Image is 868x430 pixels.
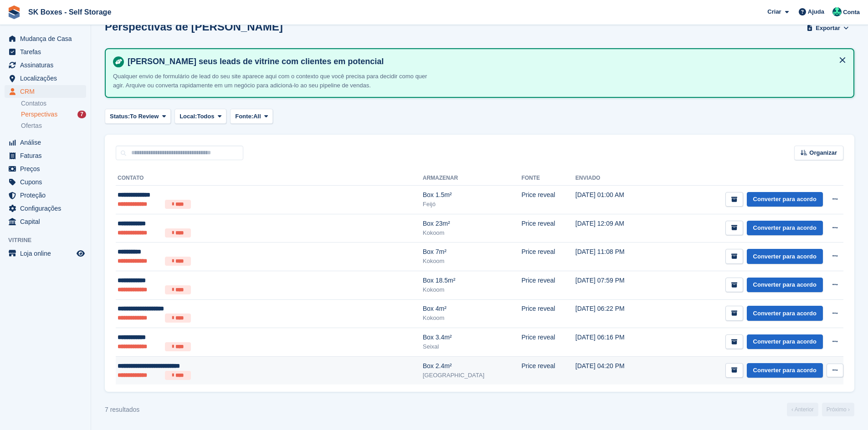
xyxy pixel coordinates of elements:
[116,171,423,186] th: Contato
[20,202,75,215] span: Configurações
[521,186,575,214] td: Price reveal
[575,328,654,357] td: [DATE] 06:16 PM
[423,247,522,257] div: Box 7m²
[747,334,823,349] a: Converter para acordo
[521,356,575,384] td: Price reveal
[575,243,654,271] td: [DATE] 11:08 PM
[575,214,654,243] td: [DATE] 12:09 AM
[5,32,86,45] a: menu
[423,304,522,314] div: Box 4m²
[808,7,824,16] span: Ajuda
[816,24,840,33] span: Exportar
[197,112,214,121] span: Todos
[747,221,823,236] a: Converter para acordo
[521,328,575,357] td: Price reveal
[521,271,575,299] td: Price reveal
[5,85,86,98] a: menu
[575,186,654,214] td: [DATE] 01:00 AM
[20,59,75,71] span: Assinaturas
[20,189,75,202] span: Proteção
[230,109,273,124] button: Fonte: All
[787,403,818,416] a: Anterior
[767,7,781,16] span: Criar
[843,8,860,17] span: Conta
[423,257,522,266] div: Kokoom
[575,356,654,384] td: [DATE] 04:20 PM
[5,136,86,149] a: menu
[180,112,197,121] span: Local:
[423,219,522,228] div: Box 23m²
[423,200,522,209] div: Feijó
[747,363,823,378] a: Converter para acordo
[20,162,75,175] span: Preços
[5,72,86,85] a: menu
[5,149,86,162] a: menu
[21,110,57,119] span: Perspectivas
[124,56,846,67] h4: [PERSON_NAME] seus leads de vitrine com clientes em potencial
[423,371,522,380] div: [GEOGRAPHIC_DATA]
[113,72,432,90] p: Qualquer envio de formulário de lead do seu site aparece aqui com o contexto que você precisa par...
[521,243,575,271] td: Price reveal
[20,46,75,58] span: Tarefas
[5,202,86,215] a: menu
[5,189,86,202] a: menu
[105,405,139,415] div: 7 resultados
[5,162,86,175] a: menu
[20,215,75,228] span: Capital
[805,20,851,35] button: Exportar
[575,299,654,328] td: [DATE] 06:22 PM
[253,112,261,121] span: All
[423,314,522,323] div: Kokoom
[521,171,575,186] th: Fonte
[575,171,654,186] th: Enviado
[423,285,522,294] div: Kokoom
[75,248,86,259] a: Loja de pré-visualização
[832,7,842,16] img: Cláudio Borges
[423,171,522,186] th: Armazenar
[175,109,226,124] button: Local: Todos
[809,148,837,157] span: Organizar
[747,306,823,321] a: Converter para acordo
[105,109,171,124] button: Status: To Review
[8,236,91,245] span: Vitrine
[20,247,75,260] span: Loja online
[20,72,75,85] span: Localizações
[20,85,75,98] span: CRM
[423,276,522,285] div: Box 18.5m²
[5,247,86,260] a: menu
[5,46,86,58] a: menu
[423,333,522,342] div: Box 3.4m²
[747,278,823,293] a: Converter para acordo
[575,271,654,299] td: [DATE] 07:59 PM
[423,342,522,351] div: Seixal
[423,361,522,371] div: Box 2.4m²
[5,59,86,71] a: menu
[747,249,823,264] a: Converter para acordo
[21,99,86,108] a: Contatos
[105,20,283,33] h1: Perspectivas de [PERSON_NAME]
[423,190,522,200] div: Box 1.5m²
[77,111,86,118] div: 7
[822,403,854,416] a: Próximo
[21,121,42,130] span: Ofertas
[7,5,21,19] img: stora-icon-8386f47178a22dfd0bd8f6a31ec36ba5ce8667c1dd55bd0f319d3a0aa187defe.svg
[20,136,75,149] span: Análise
[747,192,823,207] a: Converter para acordo
[21,121,86,131] a: Ofertas
[20,176,75,188] span: Cupons
[423,228,522,238] div: Kokoom
[5,215,86,228] a: menu
[785,403,856,416] nav: Page
[235,112,253,121] span: Fonte:
[20,32,75,45] span: Mudança de Casa
[130,112,159,121] span: To Review
[25,5,115,20] a: SK Boxes - Self Storage
[5,176,86,188] a: menu
[521,299,575,328] td: Price reveal
[110,112,130,121] span: Status:
[20,149,75,162] span: Faturas
[21,110,86,119] a: Perspectivas 7
[521,214,575,243] td: Price reveal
